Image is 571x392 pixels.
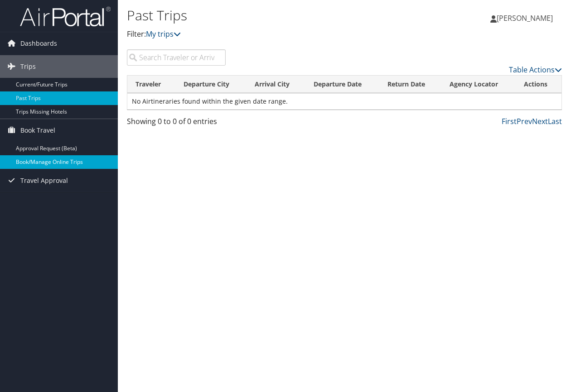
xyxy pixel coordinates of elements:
[127,6,417,25] h1: Past Trips
[532,116,548,126] a: Next
[127,116,226,131] div: Showing 0 to 0 of 0 entries
[548,116,562,126] a: Last
[441,76,516,93] th: Agency Locator: activate to sort column ascending
[127,29,417,40] p: Filter:
[127,93,561,110] td: No Airtineraries found within the given date range.
[379,76,441,93] th: Return Date: activate to sort column ascending
[305,76,379,93] th: Departure Date: activate to sort column ascending
[20,6,111,27] img: airportal-logo.png
[127,49,226,66] input: Search Traveler or Arrival City
[517,116,532,126] a: Prev
[146,29,181,39] a: My trips
[502,116,517,126] a: First
[516,76,561,93] th: Actions
[20,169,68,192] span: Travel Approval
[247,76,305,93] th: Arrival City: activate to sort column ascending
[497,13,553,23] span: [PERSON_NAME]
[127,76,175,93] th: Traveler: activate to sort column ascending
[20,55,36,78] span: Trips
[20,119,55,142] span: Book Travel
[509,65,562,75] a: Table Actions
[20,32,57,55] span: Dashboards
[490,5,562,32] a: [PERSON_NAME]
[175,76,247,93] th: Departure City: activate to sort column ascending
